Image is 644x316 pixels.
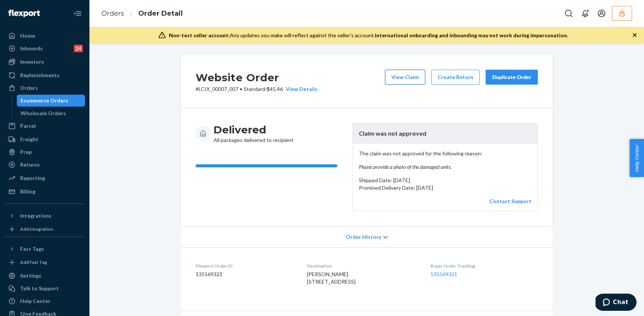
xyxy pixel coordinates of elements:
img: Flexport logo [8,10,40,17]
button: Open account menu [594,6,609,21]
button: Close Navigation [70,6,85,21]
div: All packages delivered to recipient [214,123,294,144]
h3: Delivered [214,123,294,136]
span: Standard [244,86,265,92]
p: Shipped Date: [DATE] [359,177,531,184]
a: Ecommerce Orders [17,95,85,107]
div: Returns [20,161,40,168]
dt: Buyer Order Tracking [430,263,538,269]
p: Promised Delivery Date: [DATE] [359,184,531,192]
div: Help Center [20,297,50,305]
em: Please provide a photo of the damaged units. [359,163,531,171]
a: Wholesale Orders [17,107,85,119]
a: Prep [4,146,85,158]
ol: breadcrumbs [95,3,189,25]
a: Add Fast Tag [4,258,85,267]
span: Non-test seller account: [169,32,230,38]
a: Inventory [4,56,85,68]
div: Replenishments [20,72,60,79]
div: Talk to Support [20,285,59,292]
span: • [240,86,242,92]
div: Billing [20,188,35,195]
a: Returns [4,159,85,171]
button: Open Search Box [561,6,576,21]
div: Integrations [20,212,51,219]
button: View Claim [385,70,425,85]
div: Prep [20,148,32,156]
button: Integrations [4,210,85,222]
div: Home [20,32,35,39]
button: Create Return [431,70,480,85]
button: Help Center [629,139,644,177]
iframe: Opens a widget where you can chat to one of our agents [596,294,637,312]
button: Talk to Support [4,282,85,294]
div: Wholesale Orders [20,110,66,117]
a: Orders [101,9,124,18]
span: [PERSON_NAME] [STREET_ADDRESS] [307,271,356,285]
div: Ecommerce Orders [20,97,68,104]
a: 135569321 [430,271,457,277]
p: The claim was not approved for the following reason: [359,150,531,171]
a: Settings [4,270,85,282]
button: Open notifications [578,6,593,21]
div: Orders [20,84,38,92]
button: Fast Tags [4,243,85,255]
a: Replenishments [4,69,85,81]
a: Parcel [4,120,85,132]
a: Freight [4,133,85,145]
dd: 135569321 [196,271,295,278]
a: Contact Support [489,198,531,204]
button: View Details [283,85,318,93]
div: 24 [74,45,83,52]
a: Billing [4,186,85,197]
div: Duplicate Order [492,73,531,81]
div: Inventory [20,58,44,66]
div: Reporting [20,174,45,182]
div: Parcel [20,122,36,130]
a: Reporting [4,172,85,184]
a: Inbounds24 [4,42,85,54]
header: Claim was not approved [353,123,537,144]
a: Order Detail [138,9,183,18]
div: Any updates you make will reflect against the seller's account. [169,32,568,39]
h2: Website Order [196,70,318,85]
span: Order History [346,233,381,241]
div: Fast Tags [20,245,44,253]
div: Add Fast Tag [20,259,47,265]
div: Add Integration [20,226,53,232]
button: Duplicate Order [486,70,538,85]
div: Freight [20,136,38,143]
a: Orders [4,82,85,94]
a: Add Integration [4,225,85,234]
a: Help Center [4,295,85,307]
span: International onboarding and inbounding may not work during impersonation. [375,32,568,38]
dt: Flexport Order ID [196,263,295,269]
p: # LCIX_00007_007 / $45.46 [196,85,318,93]
div: Inbounds [20,45,43,52]
div: Settings [20,272,41,279]
a: Home [4,30,85,42]
dt: Destination [307,263,418,269]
